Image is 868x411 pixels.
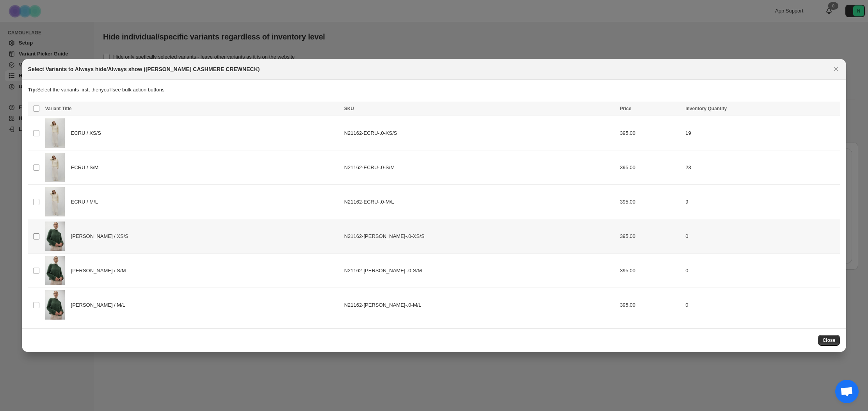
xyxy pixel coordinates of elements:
[342,288,618,322] td: N21162-[PERSON_NAME]-.0-M/L
[683,254,840,288] td: 0
[683,185,840,219] td: 9
[620,106,631,111] span: Price
[683,150,840,185] td: 23
[617,150,683,185] td: 395.00
[71,198,102,206] span: ECRU / M/L
[617,288,683,322] td: 395.00
[683,288,840,322] td: 0
[45,153,65,182] img: N21162_FEDERICA_ECRU_1222.jpg
[344,106,354,111] span: SKU
[71,164,103,172] span: ECRU / S/M
[342,219,618,254] td: N21162-[PERSON_NAME]-.0-XS/S
[831,64,841,75] button: Close
[28,65,260,73] h2: Select Variants to Always hide/Always show ([PERSON_NAME] CASHMERE CREWNECK)
[71,267,130,275] span: [PERSON_NAME] / S/M
[617,185,683,219] td: 395.00
[28,87,37,93] strong: Tip:
[617,219,683,254] td: 395.00
[342,116,618,150] td: N21162-ECRU-.0-XS/S
[71,129,105,137] span: ECRU / XS/S
[45,187,65,216] img: N21162_FEDERICA_ECRU_1222.jpg
[45,106,72,111] span: Variant Title
[685,106,727,111] span: Inventory Quantity
[342,185,618,219] td: N21162-ECRU-.0-M/L
[71,301,130,309] span: [PERSON_NAME] / M/L
[71,232,133,240] span: [PERSON_NAME] / XS/S
[683,219,840,254] td: 0
[28,86,840,94] p: Select the variants first, then you'll see bulk action buttons
[683,116,840,150] td: 19
[45,290,65,320] img: N21162_FEDERICA_MOSS_2623.jpg
[342,150,618,185] td: N21162-ECRU-.0-S/M
[45,256,65,285] img: N21162_FEDERICA_MOSS_2623.jpg
[617,254,683,288] td: 395.00
[45,118,65,148] img: N21162_FEDERICA_ECRU_1222.jpg
[823,337,836,343] span: Close
[342,254,618,288] td: N21162-[PERSON_NAME]-.0-S/M
[818,335,840,346] button: Close
[617,116,683,150] td: 395.00
[45,222,65,251] img: N21162_FEDERICA_MOSS_2623.jpg
[835,380,859,403] div: Open chat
